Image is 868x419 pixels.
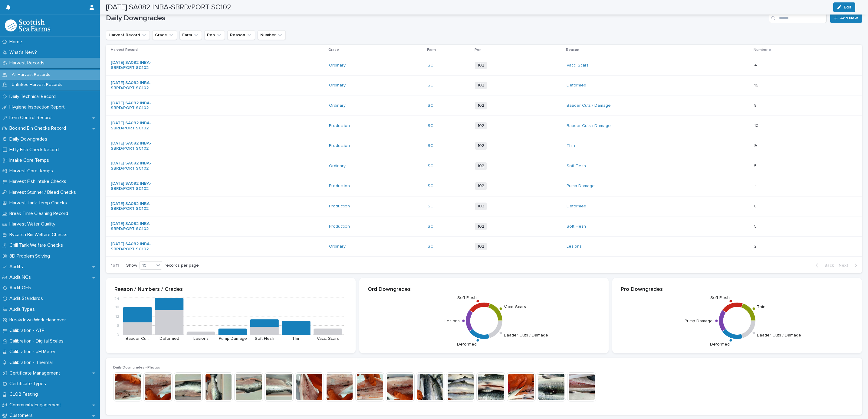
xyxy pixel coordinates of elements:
[754,182,758,189] p: 4
[7,104,70,110] p: Hygiene Inspection Report
[7,94,61,99] p: Daily Technical Record
[7,39,27,45] p: Home
[7,211,73,216] p: Break Time Cleaning Record
[7,391,43,397] p: CLO2 Testing
[428,103,433,108] a: SC
[475,102,487,109] span: 102
[7,307,40,312] p: Audit Types
[567,224,586,229] a: Soft Flesh
[7,221,60,227] p: Harvest Water Quality
[757,333,801,338] text: Baader Cuts / Damage
[754,162,758,169] p: 5
[258,30,286,40] button: Number
[7,242,68,248] p: Chill Tank Welfare Checks
[106,96,862,116] tr: [DATE] SA082 INBA-SBRD/PORT SC102 Ordinary SC 102Baader Cuts / Damage 88
[7,296,48,301] p: Audit Standards
[219,336,247,341] text: Pump Damage
[811,263,836,268] button: Back
[754,62,758,68] p: 4
[754,47,768,53] p: Number
[111,141,161,151] a: [DATE] SA082 INBA-SBRD/PORT SC102
[7,285,36,291] p: Audit OFIs
[428,63,433,68] a: SC
[204,30,225,40] button: Pen
[179,30,202,40] button: Farm
[428,123,433,128] a: SC
[114,286,347,293] p: Reason / Numbers / Grades
[193,336,209,341] text: Lesions
[7,402,66,408] p: Community Engagement
[106,116,862,136] tr: [DATE] SA082 INBA-SBRD/PORT SC102 Production SC 102Baader Cuts / Damage 1010
[428,244,433,249] a: SC
[7,232,72,238] p: Bycatch Bin Welfare Checks
[115,314,119,319] tspan: 12
[428,83,433,88] a: SC
[7,338,68,344] p: Calibration - Digital Scales
[830,13,862,23] a: Add New
[7,136,52,142] p: Daily Downgrades
[754,102,758,108] p: 8
[7,413,38,418] p: Customers
[140,262,154,269] div: 10
[7,158,54,163] p: Intake Core Temps
[317,336,339,341] text: Vacc. Scars
[106,30,150,40] button: Harvest Record
[769,13,827,23] input: Search
[106,216,862,237] tr: [DATE] SA082 INBA-SBRD/PORT SC102 Production SC 102Soft Flesh 55
[839,263,852,268] span: Next
[106,156,862,176] tr: [DATE] SA082 INBA-SBRD/PORT SC102 Ordinary SC 102Soft Flesh 55
[7,264,28,270] p: Audits
[475,203,487,210] span: 102
[329,244,346,249] a: Ordinary
[368,286,600,293] p: Ord Downgrades
[7,381,51,387] p: Certificate Types
[329,83,346,88] a: Ordinary
[7,82,67,87] p: Unlinked Harvest Records
[7,274,36,280] p: Audit NCs
[111,161,161,171] a: [DATE] SA082 INBA-SBRD/PORT SC102
[126,336,149,341] text: Baader Cu…
[106,196,862,216] tr: [DATE] SA082 INBA-SBRD/PORT SC102 Production SC 102Deformed 88
[7,72,55,77] p: All Harvest Records
[7,360,58,365] p: Calibration - Thermal
[7,200,72,206] p: Harvest Tank Temp Checks
[114,297,119,301] tspan: 24
[428,164,433,169] a: SC
[255,336,274,341] text: Soft Flesh
[152,30,177,40] button: Grade
[710,342,730,346] text: Deformed
[428,184,433,189] a: SC
[159,336,179,341] text: Deformed
[106,14,767,23] h1: Daily Downgrades
[7,115,56,121] p: Item Control Record
[292,336,301,341] text: Thin
[475,47,482,53] p: Pen
[126,263,137,268] p: Show
[7,147,64,153] p: Fifty Fish Check Record
[106,236,862,257] tr: [DATE] SA082 INBA-SBRD/PORT SC102 Ordinary SC 102Lesions 22
[685,319,713,323] text: Pump Damage
[111,80,161,91] a: [DATE] SA082 INBA-SBRD/PORT SC102
[329,224,350,229] a: Production
[567,123,611,128] a: Baader Cuts / Damage
[567,83,586,88] a: Deformed
[111,121,161,131] a: [DATE] SA082 INBA-SBRD/PORT SC102
[844,5,851,9] span: Edit
[475,82,487,89] span: 102
[428,204,433,209] a: SC
[567,63,589,68] a: Vacc. Scars
[7,253,55,259] p: 8D Problem Solving
[757,305,765,309] text: Thin
[111,181,161,191] a: [DATE] SA082 INBA-SBRD/PORT SC102
[329,123,350,128] a: Production
[457,296,476,300] text: Soft Flesh
[427,47,436,53] p: Farm
[475,223,487,230] span: 102
[111,101,161,111] a: [DATE] SA082 INBA-SBRD/PORT SC102
[821,263,834,268] span: Back
[567,244,582,249] a: Lesions
[7,125,71,131] p: Box and Bin Checks Record
[115,305,119,310] tspan: 18
[504,333,548,338] text: Baader Cuts / Damage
